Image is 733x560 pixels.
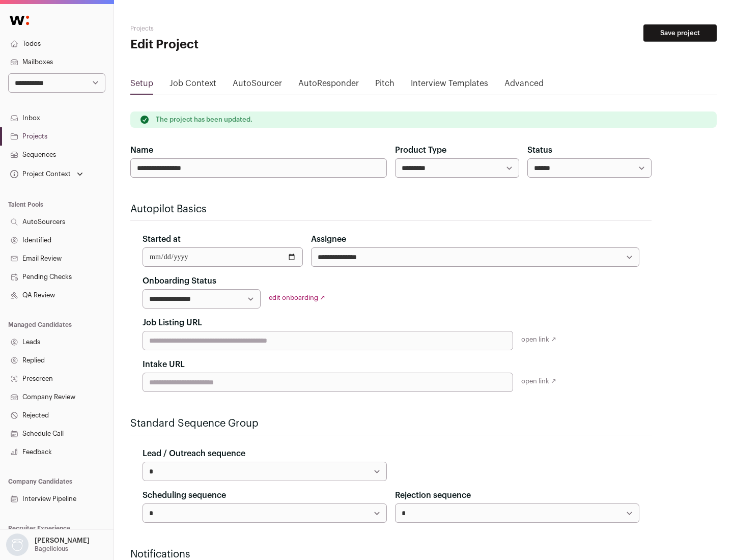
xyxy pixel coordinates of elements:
label: Job Listing URL [143,317,202,329]
a: Advanced [504,77,544,94]
label: Scheduling sequence [143,489,226,501]
label: Product Type [395,144,446,156]
p: Bagelicious [35,545,68,553]
label: Started at [143,233,181,245]
label: Name [130,144,153,156]
label: Status [527,144,552,156]
h2: Autopilot Basics [130,202,652,216]
a: AutoSourcer [233,77,282,94]
a: Setup [130,77,153,94]
p: [PERSON_NAME] [35,537,90,545]
p: The project has been updated. [156,116,252,124]
label: Intake URL [143,358,185,371]
label: Onboarding Status [143,275,216,287]
img: nopic.png [6,534,29,556]
h1: Edit Project [130,37,326,53]
button: Save project [643,24,717,42]
a: AutoResponder [298,77,359,94]
h2: Projects [130,24,326,33]
a: Pitch [375,77,394,94]
label: Assignee [311,233,346,245]
button: Open dropdown [4,534,92,556]
img: Wellfound [4,10,35,31]
a: Interview Templates [411,77,488,94]
h2: Standard Sequence Group [130,416,652,431]
a: edit onboarding ↗ [269,294,325,301]
div: Project Context [8,170,71,178]
button: Open dropdown [8,167,85,181]
a: Job Context [170,77,216,94]
label: Lead / Outreach sequence [143,447,245,460]
label: Rejection sequence [395,489,471,501]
